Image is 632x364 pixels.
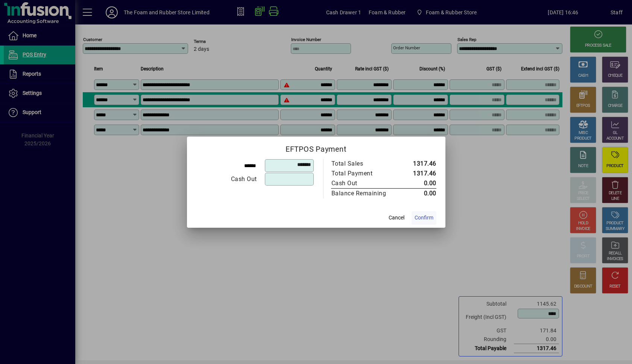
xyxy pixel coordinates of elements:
[402,159,436,169] td: 1317.46
[415,214,433,222] span: Confirm
[331,179,395,188] div: Cash Out
[331,189,395,198] div: Balance Remaining
[187,137,445,158] h2: EFTPOS Payment
[402,188,436,198] td: 0.00
[331,159,402,169] td: Total Sales
[384,211,409,225] button: Cancel
[196,175,257,184] div: Cash Out
[389,214,404,222] span: Cancel
[412,211,436,225] button: Confirm
[331,169,402,178] td: Total Payment
[402,178,436,189] td: 0.00
[402,169,436,178] td: 1317.46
